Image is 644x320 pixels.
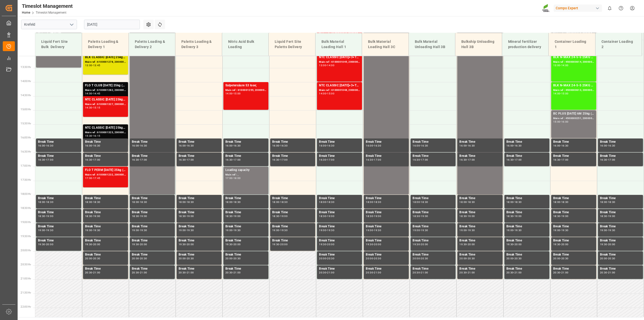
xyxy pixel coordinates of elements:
[86,37,125,52] div: Paletts Loading & Delivery 1
[513,145,514,147] div: -
[366,201,373,203] div: 18:00
[513,201,514,203] div: -
[225,159,233,161] div: 16:30
[132,196,173,201] div: Break Time
[600,139,641,145] div: Break Time
[85,102,126,106] div: Main ref : 6100001327, 2000000658;
[459,215,467,217] div: 18:30
[93,64,100,66] div: 13:45
[92,92,93,95] div: -
[373,159,374,161] div: -
[45,215,46,217] div: -
[186,145,187,147] div: -
[513,215,514,217] div: -
[225,92,233,95] div: 14:00
[421,201,428,203] div: 18:30
[187,201,194,203] div: 18:30
[85,215,92,217] div: 18:30
[38,154,79,159] div: Break Time
[85,60,126,64] div: Main ref : 6100001278, 2000000946;
[561,121,569,123] div: 16:00
[600,145,607,147] div: 16:00
[85,83,126,88] div: FLO T CLUB [DATE] 25kg (x40) INT;BLK CLASSIC [DATE] 25kg(x40)D,EN,PL,FNL;BLK PREMIUM [DATE] 50kg(...
[600,201,607,203] div: 18:00
[140,159,147,161] div: 17:00
[272,159,279,161] div: 16:30
[561,201,569,203] div: 18:30
[553,154,594,159] div: Break Time
[366,37,405,52] div: Bulk Material Loading Hall 3C
[92,145,93,147] div: -
[600,154,641,159] div: Break Time
[374,215,381,217] div: 19:00
[186,201,187,203] div: -
[599,37,638,52] div: Container Loading 2
[132,139,173,145] div: Break Time
[514,215,522,217] div: 19:00
[326,159,327,161] div: -
[553,196,594,201] div: Break Time
[459,145,467,147] div: 16:00
[366,210,407,215] div: Break Time
[92,177,93,179] div: -
[38,210,79,215] div: Break Time
[600,215,607,217] div: 18:30
[420,145,421,147] div: -
[140,145,147,147] div: 16:30
[542,4,550,13] img: Screenshot%202023-09-29%20at%2010.02.21.png_1712312052.png
[179,145,186,147] div: 16:00
[327,64,334,66] div: 14:00
[554,3,604,13] button: Compo Expert
[467,201,467,203] div: -
[468,201,475,203] div: 18:30
[554,5,602,12] div: Compo Expert
[85,106,92,109] div: 14:30
[85,173,126,177] div: Main ref : 6100001232, 2000000743;
[85,88,126,92] div: Main ref : 6100001282, 2000001072; 2000001072;2000000616;
[514,159,522,161] div: 17:00
[272,139,313,145] div: Break Time
[459,196,500,201] div: Break Time
[553,64,560,66] div: 13:00
[85,159,92,161] div: 16:30
[233,159,241,161] div: 17:00
[506,210,547,215] div: Break Time
[280,215,288,217] div: 19:00
[413,196,454,201] div: Break Time
[560,145,561,147] div: -
[45,201,46,203] div: -
[85,210,126,215] div: Break Time
[373,201,374,203] div: -
[21,164,31,167] span: 17:00 Hr
[560,159,561,161] div: -
[319,55,360,60] div: NTC CLASSIC [DATE]+3+TE BULK;
[374,201,381,203] div: 18:30
[187,145,194,147] div: 16:30
[421,159,428,161] div: 17:00
[21,207,31,209] span: 18:30 Hr
[467,159,467,161] div: -
[179,201,186,203] div: 18:00
[607,201,608,203] div: -
[21,66,31,68] span: 13:30 Hr
[46,159,53,161] div: 17:00
[93,92,100,95] div: 14:45
[225,196,266,201] div: Break Time
[326,215,327,217] div: -
[39,37,78,52] div: Liquid Fert Site Bulk Delivery
[366,215,373,217] div: 18:30
[85,145,92,147] div: 16:00
[327,145,334,147] div: 16:30
[225,173,266,177] div: Main ref : ,
[413,215,420,217] div: 18:30
[21,122,31,125] span: 15:30 Hr
[46,215,53,217] div: 19:00
[93,177,100,179] div: 17:45
[92,64,93,66] div: -
[560,121,561,123] div: -
[38,145,45,147] div: 16:00
[319,159,326,161] div: 16:30
[233,201,241,203] div: 18:30
[327,215,334,217] div: 19:00
[280,201,288,203] div: 18:30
